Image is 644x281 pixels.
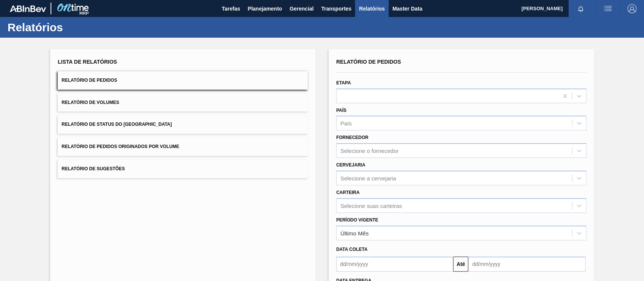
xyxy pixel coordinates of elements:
[336,257,453,272] input: dd/mm/yyyy
[569,3,593,14] button: Notificações
[61,78,117,83] span: Relatório de Pedidos
[336,217,378,223] label: Período Vigente
[61,122,172,127] span: Relatório de Status do [GEOGRAPHIC_DATA]
[336,80,351,86] label: Etapa
[627,4,636,13] img: Logout
[340,230,369,236] div: Último Mês
[58,115,308,134] button: Relatório de Status do [GEOGRAPHIC_DATA]
[392,4,422,13] span: Master Data
[58,59,117,65] span: Lista de Relatórios
[340,148,398,154] div: Selecione o fornecedor
[603,4,612,13] img: userActions
[290,4,314,13] span: Gerencial
[61,100,119,105] span: Relatório de Volumes
[340,202,402,209] div: Selecione suas carteiras
[247,4,282,13] span: Planejamento
[58,160,308,178] button: Relatório de Sugestões
[58,71,308,90] button: Relatório de Pedidos
[58,93,308,112] button: Relatório de Volumes
[58,137,308,156] button: Relatório de Pedidos Originados por Volume
[336,59,401,65] span: Relatório de Pedidos
[359,4,384,13] span: Relatórios
[61,166,125,171] span: Relatório de Sugestões
[336,162,365,168] label: Cervejaria
[340,120,352,127] div: País
[453,257,468,272] button: Até
[321,4,351,13] span: Transportes
[222,4,240,13] span: Tarefas
[336,190,360,195] label: Carteira
[10,5,46,12] img: TNhmsLtSVTkK8tSr43FrP2fwEKptu5GPRR3wAAAABJRU5ErkJggg==
[336,135,368,140] label: Fornecedor
[61,144,179,149] span: Relatório de Pedidos Originados por Volume
[468,257,585,272] input: dd/mm/yyyy
[336,247,367,252] span: Data coleta
[340,175,396,181] div: Selecione a cervejaria
[8,23,141,32] h1: Relatórios
[336,108,346,113] label: País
